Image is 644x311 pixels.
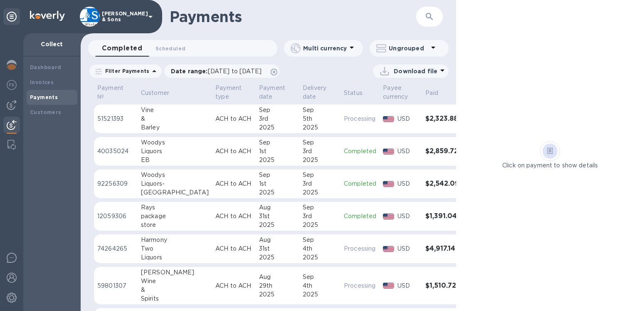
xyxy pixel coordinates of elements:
[215,212,252,221] p: ACH to ACH
[344,89,373,97] span: Status
[97,179,134,188] p: 92256309
[259,221,296,229] div: 2025
[383,246,394,252] img: USD
[102,11,143,22] p: [PERSON_NAME] & Sons
[97,281,134,290] p: 59801307
[30,40,74,48] p: Collect
[259,179,296,188] div: 1st
[303,156,337,164] div: 2025
[344,212,376,221] p: Completed
[303,138,337,147] div: Sep
[397,114,419,123] p: USD
[303,188,337,197] div: 2025
[383,181,394,187] img: USD
[394,67,437,75] p: Download file
[425,180,461,188] h3: $2,542.09
[344,179,376,188] p: Completed
[30,11,65,21] img: Logo
[170,8,388,25] h1: Payments
[397,147,419,156] p: USD
[344,114,376,123] p: Processing
[259,171,296,179] div: Sep
[383,84,408,101] p: Payee currency
[215,114,252,123] p: ACH to ACH
[259,253,296,262] div: 2025
[425,89,438,97] p: Paid
[259,203,296,212] div: Aug
[259,84,296,101] span: Payment date
[141,89,169,97] p: Customer
[141,294,209,303] div: Spirits
[141,277,209,286] div: Wine
[259,281,296,290] div: 29th
[215,179,252,188] p: ACH to ACH
[259,138,296,147] div: Sep
[303,106,337,114] div: Sep
[425,245,461,253] h3: $4,917.14
[215,244,252,253] p: ACH to ACH
[303,44,347,52] p: Multi currency
[259,188,296,197] div: 2025
[141,147,209,156] div: Liquors
[259,106,296,114] div: Sep
[141,253,209,262] div: Liquors
[30,79,54,85] b: Invoices
[344,147,376,156] p: Completed
[259,244,296,253] div: 31st
[303,114,337,123] div: 5th
[259,290,296,299] div: 2025
[383,116,394,122] img: USD
[303,84,337,101] span: Delivery date
[30,109,62,115] b: Customers
[425,212,461,220] h3: $1,391.04
[141,236,209,244] div: Harmony
[97,212,134,221] p: 12059306
[141,171,209,179] div: Woodys
[303,179,337,188] div: 3rd
[259,236,296,244] div: Aug
[215,147,252,156] p: ACH to ACH
[208,68,262,75] span: [DATE] to [DATE]
[383,149,394,154] img: USD
[383,283,394,289] img: USD
[215,84,252,101] span: Payment type
[141,179,209,197] div: Liquors-[GEOGRAPHIC_DATA]
[141,123,209,132] div: Barley
[389,44,428,52] p: Ungrouped
[303,253,337,262] div: 2025
[303,203,337,212] div: Sep
[141,221,209,229] div: store
[425,147,461,155] h3: $2,859.72
[502,161,598,170] p: Click on payment to show details
[383,214,394,219] img: USD
[259,273,296,281] div: Aug
[303,171,337,179] div: Sep
[303,84,326,101] p: Delivery date
[344,281,376,290] p: Processing
[102,42,142,54] span: Completed
[30,64,62,70] b: Dashboard
[141,114,209,123] div: &
[303,123,337,132] div: 2025
[141,203,209,212] div: Rays
[259,156,296,164] div: 2025
[3,8,20,25] div: Unpin categories
[164,65,279,78] div: Date range:[DATE] to [DATE]
[97,114,134,123] p: 51521393
[397,179,419,188] p: USD
[383,84,419,101] span: Payee currency
[303,281,337,290] div: 4th
[303,244,337,253] div: 4th
[344,89,363,97] p: Status
[141,286,209,294] div: &
[344,244,376,253] p: Processing
[303,212,337,221] div: 3rd
[303,147,337,156] div: 3rd
[303,236,337,244] div: Sep
[397,244,419,253] p: USD
[97,147,134,156] p: 40035024
[155,44,185,53] span: Scheduled
[7,80,17,90] img: Foreign exchange
[141,268,209,277] div: [PERSON_NAME]
[425,115,461,123] h3: $2,323.88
